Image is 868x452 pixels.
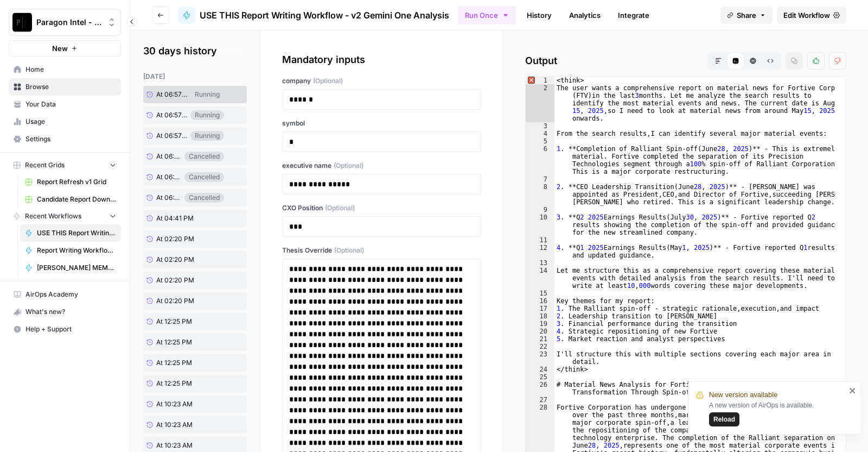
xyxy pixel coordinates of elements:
div: 7 [526,175,554,183]
span: Recent Workflows [25,211,81,221]
div: 20 [526,328,554,335]
div: 21 [526,335,554,343]
span: Reload [713,415,735,424]
a: At 06:37 PM [143,148,184,165]
span: Help + Support [25,324,116,334]
a: At 12:25 PM [143,334,224,351]
span: At 06:57 PM [156,131,187,141]
span: At 10:23 AM [156,399,193,409]
a: Report Writing Workflow - Gemini 2.5 2025 08 13 DO NOT USE [20,242,121,259]
div: Running [190,110,224,120]
label: Thesis Override [282,246,481,255]
span: Report Refresh v1 Grid [37,177,116,187]
div: 18 [526,312,554,320]
span: At 06:37 PM [156,152,181,161]
button: close [849,386,857,395]
span: Your Data [25,99,116,109]
div: Mandatory inputs [282,52,481,67]
a: Report Refresh v1 Grid [20,173,121,191]
span: At 06:57 PM [156,110,187,120]
span: Home [25,65,116,74]
a: Browse [9,78,121,96]
div: Running [190,131,224,141]
div: 24 [526,366,554,373]
button: Workspace: Paragon Intel - Bill / Ty / Colby R&D [9,9,121,36]
span: At 02:20 PM [156,255,194,265]
div: 6 [526,145,554,175]
span: [PERSON_NAME] MEMO WRITING WORKFLOW EDITING [DATE] DO NOT USE [37,263,116,273]
span: Recent Grids [25,160,65,170]
div: Cancelled [184,193,224,203]
h2: Output [525,52,846,70]
div: 8 [526,183,554,206]
a: At 10:23 AM [143,416,224,434]
div: 27 [526,396,554,404]
div: 14 [526,267,554,290]
div: 22 [526,343,554,350]
a: USE THIS Report Writing Workflow - v2 Gemini One Analysis [20,224,121,242]
div: 26 [526,381,554,396]
a: [PERSON_NAME] MEMO WRITING WORKFLOW EDITING [DATE] DO NOT USE [20,259,121,277]
a: History [520,7,558,24]
a: At 12:25 PM [143,375,224,392]
span: (Optional) [334,246,364,255]
span: Report Writing Workflow - Gemini 2.5 2025 08 13 DO NOT USE [37,246,116,255]
div: Cancelled [184,172,224,182]
div: 3 [526,122,554,130]
div: Cancelled [184,152,224,161]
button: What's new? [9,303,121,321]
span: Error, read annotations row 1 [526,77,535,84]
a: At 02:20 PM [143,272,224,289]
a: At 04:41 PM [143,210,224,227]
span: Settings [25,134,116,144]
h2: 30 days history [143,43,247,59]
span: At 02:20 PM [156,234,194,244]
span: USE THIS Report Writing Workflow - v2 Gemini One Analysis [200,9,449,22]
label: CXO Position [282,203,481,213]
button: Help + Support [9,321,121,338]
button: New [9,40,121,56]
button: Recent Workflows [9,208,121,224]
div: 23 [526,350,554,366]
a: AirOps Academy [9,286,121,303]
button: Run Once [458,6,516,24]
div: 15 [526,290,554,297]
a: At 06:36 PM [143,169,184,185]
div: 16 [526,297,554,305]
span: Edit Workflow [783,10,830,21]
a: USE THIS Report Writing Workflow - v2 Gemini One Analysis [178,7,449,24]
img: Paragon Intel - Bill / Ty / Colby R&D Logo [12,12,32,32]
a: Home [9,61,121,78]
a: At 02:20 PM [143,251,224,268]
a: At 02:20 PM [143,292,224,310]
label: company [282,76,481,86]
div: 11 [526,236,554,244]
span: At 10:23 AM [156,441,193,450]
label: symbol [282,118,481,128]
span: (Optional) [325,203,355,213]
div: 9 [526,206,554,214]
span: USE THIS Report Writing Workflow - v2 Gemini One Analysis [37,228,116,238]
span: At 02:20 PM [156,275,194,285]
span: At 06:36 PM [156,172,181,182]
span: At 12:25 PM [156,337,192,347]
a: Candidate Report Download Sheet [20,191,121,208]
span: Candidate Report Download Sheet [37,194,116,204]
a: At 12:25 PM [143,313,224,330]
a: At 06:57 PM [143,128,190,144]
a: At 10:23 AM [143,395,224,413]
span: At 12:25 PM [156,358,192,368]
span: (Optional) [334,161,363,171]
div: Running [190,90,224,99]
a: Settings [9,130,121,148]
div: What's new? [9,304,120,320]
button: Recent Grids [9,157,121,173]
span: At 04:41 PM [156,214,194,223]
span: AirOps Academy [25,290,116,299]
div: 5 [526,137,554,145]
span: At 06:57 PM [156,90,187,99]
div: 4 [526,130,554,137]
a: At 02:20 PM [143,230,224,248]
div: 1 [526,77,554,84]
a: Edit Workflow [777,7,846,24]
